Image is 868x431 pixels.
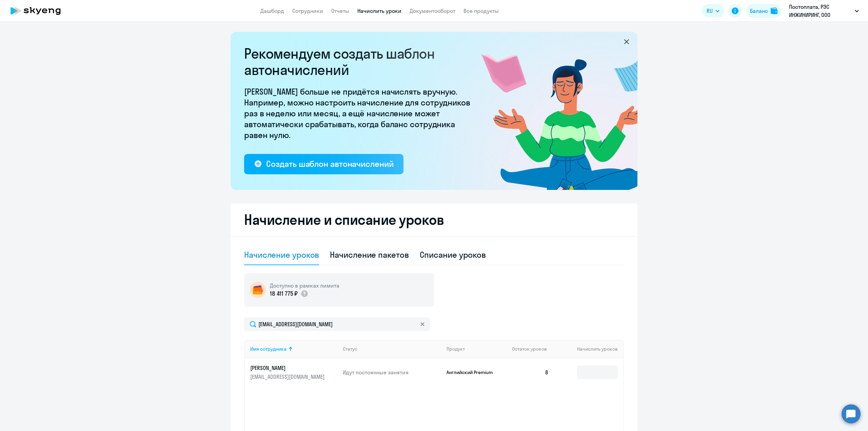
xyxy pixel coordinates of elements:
[554,340,623,358] th: Начислить уроков
[244,154,403,174] button: Создать шаблон автоначислений
[512,346,554,352] div: Остаток уроков
[270,282,339,289] h5: Доступно в рамках лимита
[331,7,349,14] a: Отчеты
[410,7,455,14] a: Документооборот
[447,346,465,352] div: Продукт
[512,346,547,352] span: Остаток уроков
[447,369,497,375] p: Английский Premium
[292,7,323,14] a: Сотрудники
[250,364,337,380] a: [PERSON_NAME][EMAIL_ADDRESS][DOMAIN_NAME]
[786,3,862,19] button: Постоплата, РЭС ИНЖИНИРИНГ, ООО
[343,346,357,352] div: Статус
[447,346,507,352] div: Продукт
[707,7,713,15] span: RU
[789,3,852,19] p: Постоплата, РЭС ИНЖИНИРИНГ, ООО
[244,317,430,331] input: Поиск по имени, email, продукту или статусу
[244,45,475,78] h2: Рекомендуем создать шаблон автоначислений
[357,7,401,14] a: Начислить уроки
[750,7,768,15] div: Баланс
[463,7,499,14] a: Все продукты
[250,346,287,352] div: Имя сотрудника
[330,249,409,260] div: Начисление пакетов
[507,358,554,387] td: 8
[746,4,782,18] button: Балансbalance
[250,373,326,380] p: [EMAIL_ADDRESS][DOMAIN_NAME]
[250,364,326,372] p: [PERSON_NAME]
[771,7,777,14] img: balance
[420,249,486,260] div: Списание уроков
[343,369,441,376] p: Идут постоянные занятия
[250,282,266,298] img: wallet-circle.png
[266,158,393,169] div: Создать шаблон автоначислений
[260,7,284,14] a: Дашборд
[244,212,624,228] h2: Начисление и списание уроков
[270,289,298,298] p: 18 411 775 ₽
[244,86,475,140] p: [PERSON_NAME] больше не придётся начислять вручную. Например, можно настроить начисление для сотр...
[250,346,337,352] div: Имя сотрудника
[343,346,441,352] div: Статус
[702,4,724,18] button: RU
[244,249,319,260] div: Начисление уроков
